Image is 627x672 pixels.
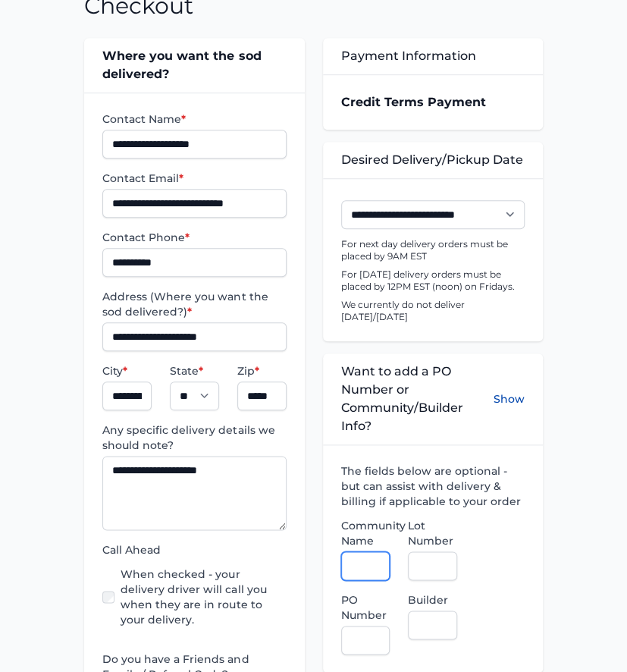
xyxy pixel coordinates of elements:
[102,422,286,453] label: Any specific delivery details we should note?
[408,592,457,608] label: Builder
[341,463,525,509] label: The fields below are optional - but can assist with delivery & billing if applicable to your order
[121,567,286,627] label: When checked - your delivery driver will call you when they are in route to your delivery.
[341,238,525,262] p: For next day delivery orders must be placed by 9AM EST
[102,289,286,319] label: Address (Where you want the sod delivered?)
[341,299,525,323] p: We currently do not deliver [DATE]/[DATE]
[170,363,219,378] label: State
[84,38,304,93] div: Where you want the sod delivered?
[102,363,152,378] label: City
[102,542,286,557] label: Call Ahead
[494,363,525,435] button: Show
[341,518,390,548] label: Community Name
[323,142,543,178] div: Desired Delivery/Pickup Date
[102,171,286,186] label: Contact Email
[341,592,390,623] label: PO Number
[237,363,287,378] label: Zip
[102,111,286,127] label: Contact Name
[323,38,543,74] div: Payment Information
[341,95,486,109] strong: Credit Terms Payment
[102,230,286,245] label: Contact Phone
[408,518,457,548] label: Lot Number
[341,363,494,435] span: Want to add a PO Number or Community/Builder Info?
[341,268,525,293] p: For [DATE] delivery orders must be placed by 12PM EST (noon) on Fridays.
